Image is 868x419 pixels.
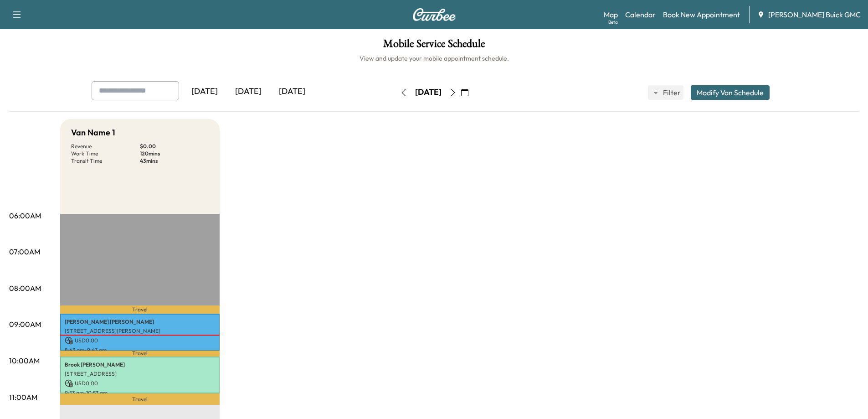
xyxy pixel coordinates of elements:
[71,143,140,150] p: Revenue
[663,9,740,20] a: Book New Appointment
[768,9,861,20] span: [PERSON_NAME] Buick GMC
[65,347,215,354] p: 8:43 am - 9:43 am
[9,38,859,54] h1: Mobile Service Schedule
[65,361,215,368] p: Brook [PERSON_NAME]
[65,379,215,388] p: USD 0.00
[9,355,40,366] p: 10:00AM
[412,8,456,21] img: Curbee Logo
[140,150,209,157] p: 120 mins
[9,283,41,294] p: 08:00AM
[604,9,618,20] a: MapBeta
[9,319,41,330] p: 09:00AM
[625,9,656,20] a: Calendar
[9,392,37,403] p: 11:00AM
[648,85,683,100] button: Filter
[71,126,115,139] h5: Van Name 1
[663,87,679,98] span: Filter
[9,54,859,63] h6: View and update your mobile appointment schedule.
[65,318,215,326] p: [PERSON_NAME] [PERSON_NAME]
[270,81,314,102] div: [DATE]
[71,150,140,157] p: Work Time
[140,157,209,165] p: 43 mins
[183,81,226,102] div: [DATE]
[60,305,220,313] p: Travel
[60,393,220,405] p: Travel
[608,19,618,26] div: Beta
[65,389,215,397] p: 9:53 am - 10:53 am
[9,210,41,221] p: 06:00AM
[60,351,220,357] p: Travel
[226,81,270,102] div: [DATE]
[140,143,209,150] p: $ 0.00
[71,157,140,165] p: Transit Time
[9,246,40,257] p: 07:00AM
[415,87,442,98] div: [DATE]
[65,370,215,378] p: [STREET_ADDRESS]
[65,327,215,335] p: [STREET_ADDRESS][PERSON_NAME]
[691,85,770,100] button: Modify Van Schedule
[65,336,215,345] p: USD 0.00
